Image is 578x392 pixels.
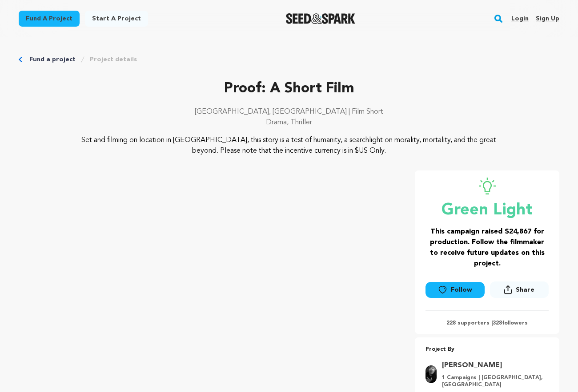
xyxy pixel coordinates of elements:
[425,365,437,383] img: JOnny%20Brugh-%20Sailors%20hand.jpg
[286,13,356,24] img: Seed&Spark Logo Dark Mode
[85,11,148,27] a: Start a project
[511,12,529,26] a: Login
[442,360,543,371] a: Goto Jonny Brugh profile
[19,117,559,128] p: Drama, Thriller
[19,107,559,117] p: [GEOGRAPHIC_DATA], [GEOGRAPHIC_DATA] | Film Short
[490,281,549,298] button: Share
[516,285,534,294] span: Share
[442,374,543,388] p: 1 Campaigns | [GEOGRAPHIC_DATA], [GEOGRAPHIC_DATA]
[19,11,80,27] a: Fund a project
[425,320,549,327] p: 228 supporters | followers
[425,282,484,298] a: Follow
[90,55,137,64] a: Project details
[425,202,549,219] p: Green Light
[490,281,549,301] span: Share
[493,321,502,326] span: 328
[286,13,356,24] a: Seed&Spark Homepage
[536,12,559,26] a: Sign up
[19,55,559,64] div: Breadcrumb
[73,135,506,156] p: Set and filming on location in [GEOGRAPHIC_DATA], this story is a test of humanity, a searchlight...
[425,344,549,355] p: Project By
[29,55,76,64] a: Fund a project
[19,78,559,99] p: Proof: A Short Film
[425,226,549,269] h3: This campaign raised $24,867 for production. Follow the filmmaker to receive future updates on th...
